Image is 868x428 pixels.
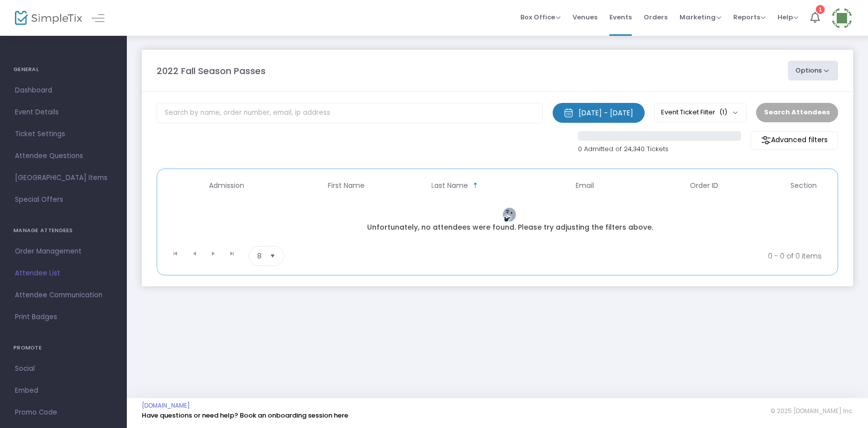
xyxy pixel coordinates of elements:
[788,61,839,81] button: Options
[162,174,833,242] div: Data table
[15,362,112,375] span: Social
[791,181,817,190] span: Section
[777,12,798,22] span: Help
[266,247,280,265] button: Select
[157,103,543,123] input: Search by name, order number, email, ip address
[679,12,721,22] span: Marketing
[576,181,594,190] span: Email
[15,289,112,302] span: Attendee Communication
[690,181,719,190] span: Order ID
[472,181,480,189] span: Sortable
[553,103,645,123] button: [DATE] - [DATE]
[165,222,856,232] div: Unfortunately, no attendees were found. Please try adjusting the filters above.
[564,108,574,118] img: monthly
[13,338,113,358] h4: PROMOTE
[15,106,112,119] span: Event Details
[644,4,668,30] span: Orders
[573,4,597,30] span: Venues
[15,128,112,141] span: Ticket Settings
[751,131,838,150] m-button: Advanced filters
[15,267,112,280] span: Attendee List
[15,245,112,258] span: Order Management
[142,402,190,410] a: [DOMAIN_NAME]
[771,407,853,415] span: © 2025 [DOMAIN_NAME] Inc.
[157,64,266,78] m-panel-title: 2022 Fall Season Passes
[816,5,825,14] div: 1
[654,103,747,122] button: Event Ticket Filter(1)
[142,411,348,420] a: Have questions or need help? Book an onboarding session here
[579,108,633,118] div: [DATE] - [DATE]
[15,311,112,324] span: Print Badges
[609,4,632,30] span: Events
[761,135,771,145] img: filter
[383,246,822,266] kendo-pager-info: 0 - 0 of 0 items
[15,150,112,163] span: Attendee Questions
[15,384,112,397] span: Embed
[15,84,112,97] span: Dashboard
[520,12,561,22] span: Box Office
[719,108,727,116] span: (1)
[15,406,112,419] span: Promo Code
[209,181,245,190] span: Admission
[257,251,262,261] span: 8
[15,193,112,206] span: Special Offers
[15,171,112,184] span: [GEOGRAPHIC_DATA] Items
[328,181,365,190] span: First Name
[578,144,741,154] p: 0 Admitted of 24,340 Tickets
[13,221,113,241] h4: MANAGE ATTENDEES
[432,181,469,190] span: Last Name
[733,12,766,22] span: Reports
[502,207,517,222] img: face-thinking.png
[13,60,113,80] h4: GENERAL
